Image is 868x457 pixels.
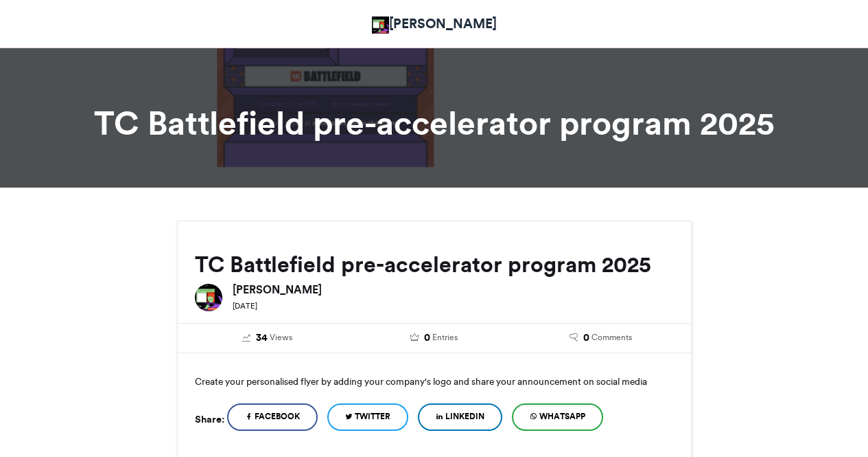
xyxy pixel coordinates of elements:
span: Facebook [255,410,300,423]
a: Facebook [227,403,318,431]
img: Victoria Olaonipekun [195,284,222,311]
a: 0 Comments [528,331,674,346]
a: WhatsApp [512,403,603,431]
span: WhatsApp [539,410,585,423]
span: 0 [424,331,430,346]
span: Views [270,331,292,344]
h1: TC Battlefield pre-accelerator program 2025 [54,107,815,140]
h2: TC Battlefield pre-accelerator program 2025 [195,252,674,277]
span: LinkedIn [445,410,484,423]
span: Comments [591,331,632,344]
a: [PERSON_NAME] [372,14,497,34]
a: Twitter [327,403,408,431]
span: 34 [256,331,268,346]
a: 34 Views [195,331,341,346]
p: Create your personalised flyer by adding your company's logo and share your announcement on socia... [195,370,674,392]
small: [DATE] [233,301,257,311]
span: 0 [583,331,589,346]
h6: [PERSON_NAME] [233,284,674,295]
span: Twitter [355,410,390,423]
a: 0 Entries [361,331,507,346]
span: Entries [432,331,458,344]
a: LinkedIn [418,403,502,431]
img: Victoria Olaonipekun [372,16,389,34]
h5: Share: [195,410,224,428]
